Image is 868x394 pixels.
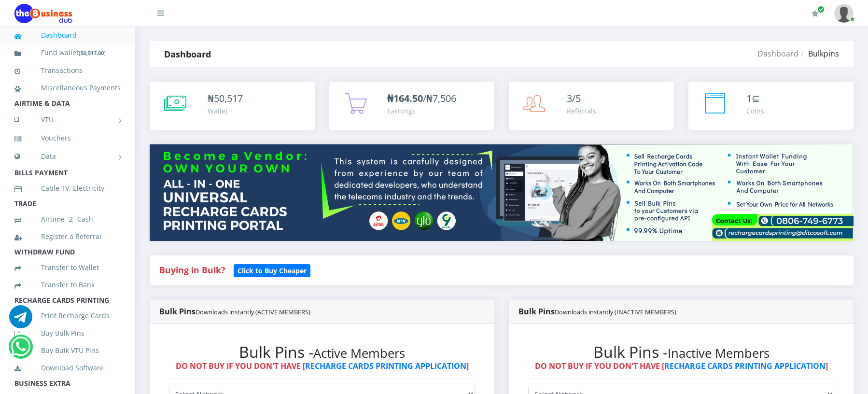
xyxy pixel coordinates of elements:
a: ₦50,517 Wallet [150,82,315,130]
a: Chat for support [11,342,30,358]
b: Click to Buy Cheaper [238,266,307,275]
img: multitenant_rcp.png [150,144,854,241]
a: 3/5 Referrals [509,82,674,130]
a: Download Software [14,357,121,379]
small: Active Members [313,345,405,362]
a: Transactions [14,59,121,82]
strong: Bulk Pins [159,306,310,317]
a: Miscellaneous Payments [14,77,121,99]
a: Chat for support [9,312,32,328]
li: Bulkpins [798,48,839,59]
h2: Bulk Pins - [528,343,834,361]
div: Referrals [567,106,596,116]
b: ₦164.50 [387,92,423,105]
div: Earnings [387,106,456,116]
div: ₦ [208,91,243,106]
small: Inactive Members [668,345,770,362]
a: Dashboard [14,24,121,46]
a: Print Recharge Cards [14,305,121,327]
strong: DO NOT BUY IF YOU DON'T HAVE [ ] [535,361,828,371]
small: Downloads instantly (INACTIVE MEMBERS) [555,308,676,316]
img: User [834,4,854,23]
a: Airtime -2- Cash [14,208,121,230]
span: Renew/Upgrade Subscription [817,6,825,13]
small: Downloads instantly (ACTIVE MEMBERS) [196,308,310,316]
a: Cable TV, Electricity [14,177,121,199]
div: Coins [746,106,764,116]
a: Buy Bulk VTU Pins [14,339,121,362]
strong: Dashboard [164,48,211,60]
a: RECHARGE CARDS PRINTING APPLICATION [664,361,826,371]
a: Click to Buy Cheaper [234,264,310,276]
a: Vouchers [14,127,121,149]
span: 3/5 [567,92,581,105]
a: Dashboard [757,48,798,59]
small: [ ] [79,49,106,56]
b: 50,517.00 [81,49,104,56]
span: /₦7,506 [387,92,456,105]
a: VTU [14,108,121,132]
i: Renew/Upgrade Subscription [812,10,819,17]
a: ₦164.50/₦7,506 Earnings [329,82,494,130]
a: RECHARGE CARDS PRINTING APPLICATION [305,361,466,371]
strong: Bulk Pins [518,306,676,317]
strong: DO NOT BUY IF YOU DON'T HAVE [ ] [176,361,469,371]
img: Logo [14,4,72,23]
a: Fund wallet[50,517.00] [14,42,121,64]
a: Register a Referral [14,225,121,248]
h2: Bulk Pins - [169,343,475,361]
span: 50,517 [214,92,243,105]
div: Wallet [208,106,243,116]
a: Buy Bulk Pins [14,322,121,344]
a: Transfer to Wallet [14,256,121,279]
span: 1 [746,92,752,105]
div: ⊆ [746,91,764,106]
strong: Buying in Bulk? [159,264,225,276]
a: Data [14,144,121,169]
a: Transfer to Bank [14,274,121,296]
